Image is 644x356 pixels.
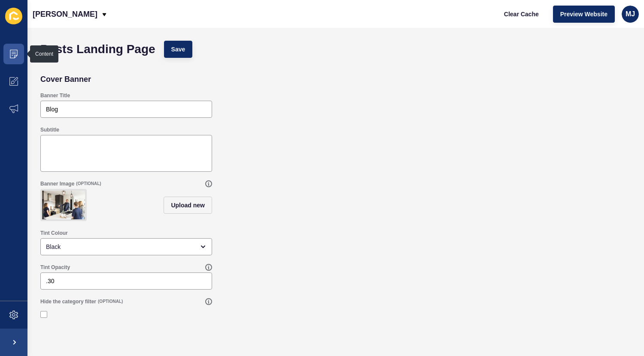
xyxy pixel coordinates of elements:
label: Subtitle [40,126,59,133]
label: Tint Opacity [40,264,70,271]
h1: Posts Landing Page [40,45,155,54]
span: Upload new [171,201,205,209]
span: (OPTIONAL) [98,299,123,305]
div: Content [35,51,53,57]
button: Clear Cache [497,6,546,23]
h2: Cover Banner [40,75,91,84]
label: Tint Colour [40,230,68,236]
button: Preview Website [553,6,615,23]
span: Save [171,45,185,54]
p: [PERSON_NAME] [33,3,97,25]
button: Save [164,41,193,58]
div: open menu [40,238,212,255]
label: Banner Image [40,180,74,187]
span: MJ [626,10,635,18]
span: Clear Cache [504,10,539,18]
label: Banner Title [40,92,70,99]
button: Upload new [164,197,212,214]
label: Hide the category filter [40,298,96,305]
img: 2bbdcbf04a94704eb1c4ca7a442f260b.jpg [42,191,85,219]
span: Preview Website [560,10,608,18]
span: (OPTIONAL) [76,181,101,187]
